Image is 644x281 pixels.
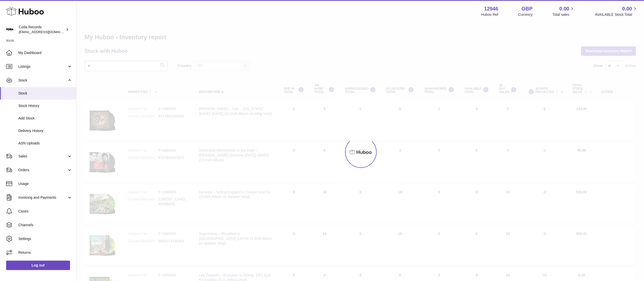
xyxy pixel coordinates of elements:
span: Total sales [552,12,575,17]
strong: 12946 [484,5,498,12]
span: Channels [18,223,72,228]
span: Stock [18,91,72,96]
div: Currency [518,12,533,17]
a: Log out [6,261,70,270]
span: Cases [18,209,72,214]
a: 0.00 AVAILABLE Stock Total [595,5,638,17]
span: Usage [18,181,72,186]
span: [EMAIL_ADDRESS][DOMAIN_NAME] [19,30,75,34]
span: Listings [18,64,67,69]
a: 0.00 Total sales [552,5,575,17]
span: Invoicing and Payments [18,195,67,200]
span: My Dashboard [18,50,72,55]
strong: GBP [522,5,532,12]
div: Huboo Ref [481,12,498,17]
img: haz@pcatmedia.com [6,26,14,33]
span: ASN Uploads [18,141,72,146]
span: 0.00 [622,5,632,12]
span: Settings [18,236,72,241]
span: Returns [18,250,72,255]
span: Stock History [18,103,72,108]
span: Orders [18,168,67,172]
span: Add Stock [18,116,72,121]
span: Delivery History [18,128,72,133]
span: Stock [18,78,67,83]
span: AVAILABLE Stock Total [595,12,638,17]
span: Sales [18,154,67,159]
div: Coda Records [19,25,65,34]
span: 0.00 [559,5,569,12]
